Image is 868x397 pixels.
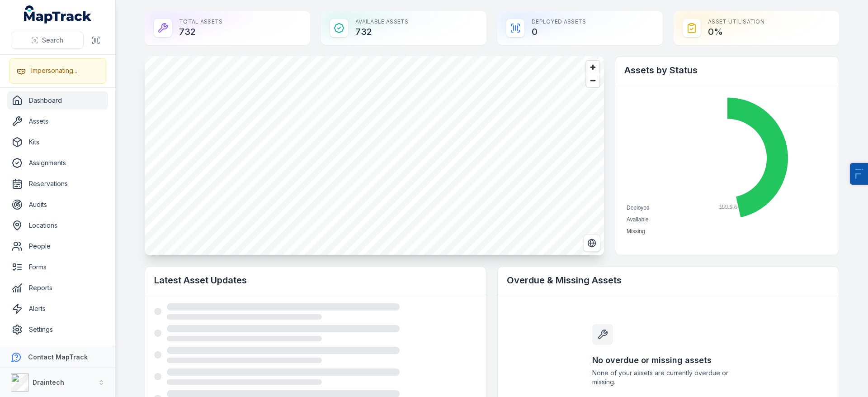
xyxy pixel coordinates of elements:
[592,368,744,387] span: None of your assets are currently overdue or missing.
[507,274,830,287] h2: Overdue & Missing Assets
[7,279,108,297] a: Reports
[7,320,108,339] a: Settings
[7,300,108,318] a: Alerts
[31,66,77,75] div: Impersonating...
[586,61,599,74] button: Zoom in
[7,91,108,110] a: Dashboard
[586,74,599,87] button: Zoom out
[7,196,108,214] a: Audits
[7,154,108,172] a: Assignments
[627,205,650,211] span: Deployed
[624,64,830,77] h2: Assets by Status
[7,133,108,151] a: Kits
[7,216,108,234] a: Locations
[7,175,108,193] a: Reservations
[28,353,88,361] strong: Contact MapTrack
[627,216,648,223] span: Available
[583,234,600,252] button: Switch to Satellite View
[11,32,84,49] button: Search
[154,274,477,287] h2: Latest Asset Updates
[145,56,604,255] canvas: Map
[42,36,63,45] span: Search
[7,112,108,130] a: Assets
[24,5,92,24] a: MapTrack
[33,378,64,386] strong: Draintech
[7,258,108,276] a: Forms
[627,228,645,234] span: Missing
[592,354,744,367] h3: No overdue or missing assets
[7,237,108,255] a: People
